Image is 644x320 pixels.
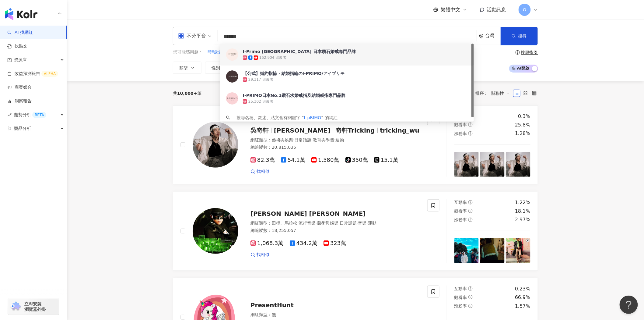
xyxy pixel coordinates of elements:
[173,192,538,271] a: KOL Avatar[PERSON_NAME] [PERSON_NAME]網紅類型：田徑、馬拉松·流行音樂·藝術與娛樂·日常話題·音樂·運動總追蹤數：18,255,0571,068.3萬434....
[208,49,225,55] span: 時報出版
[454,295,467,300] span: 觀看率
[313,137,334,142] span: 教育與學習
[226,116,230,120] span: search
[173,49,203,55] span: 您可能感興趣：
[468,286,473,291] span: question-circle
[250,169,269,175] a: 找相似
[454,131,467,136] span: 漲粉率
[10,302,22,311] img: chrome extension
[338,221,340,226] span: ·
[340,221,357,226] span: 日常話題
[193,122,238,168] img: KOL Avatar
[290,240,318,247] span: 434.2萬
[207,49,225,55] button: 時報出版
[7,71,58,77] a: 效益預測報告ALPHA
[226,92,238,105] img: KOL Avatar
[454,208,467,213] span: 觀看率
[506,152,530,177] img: post-image
[475,88,513,98] div: 排序：
[454,286,467,291] span: 互動率
[345,157,368,163] span: 350萬
[515,303,530,310] div: 1.57%
[454,238,479,263] img: post-image
[480,152,505,177] img: post-image
[205,62,234,74] button: 性別
[324,240,346,247] span: 323萬
[5,8,37,20] img: logo
[515,122,530,128] div: 25.8%
[243,48,356,55] div: I-Primo [GEOGRAPHIC_DATA] 日本鑽石婚戒專門品牌
[485,33,501,38] div: 台灣
[177,91,197,96] span: 10,000+
[243,70,345,76] div: 【公式】婚約指輪・結婚指輪のI-PRIMO/アイプリモ
[293,137,294,142] span: ·
[506,238,530,263] img: post-image
[250,137,420,143] div: 網紅類型 ：
[468,200,473,204] span: question-circle
[7,98,32,104] a: 洞察報告
[7,113,12,117] span: rise
[468,295,473,299] span: question-circle
[311,157,339,163] span: 1,580萬
[454,200,467,205] span: 互動率
[515,130,530,137] div: 1.28%
[311,137,313,142] span: ·
[304,115,321,120] span: I_pRIMO
[250,157,275,163] span: 82.3萬
[250,301,294,309] span: PresentHunt
[250,144,420,151] div: 總追蹤數 ： 20,815,035
[250,252,269,258] a: 找相似
[479,34,484,38] span: environment
[523,6,526,13] span: O
[334,137,335,142] span: ·
[368,221,376,226] span: 運動
[173,105,538,184] a: KOL Avatar吳奇軒[PERSON_NAME]奇軒Trickingtricking_wu網紅類型：藝術與娛樂·日常話題·教育與學習·運動總追蹤數：20,815,03582.3萬54.1萬1...
[335,137,344,142] span: 運動
[243,92,346,98] div: I-PRIMO日本No.1鑽石求婚戒指及結婚戒指專門品牌
[178,31,206,41] div: 不分平台
[173,62,201,74] button: 類型
[272,221,297,226] span: 田徑、馬拉松
[8,298,59,315] a: chrome extension立即安裝 瀏覽器外掛
[250,312,420,318] div: 網紅類型 ： 無
[32,112,46,118] div: BETA
[518,113,530,120] div: 0.3%
[492,88,510,98] span: 關聯性
[226,48,238,61] img: KOL Avatar
[294,137,311,142] span: 日常話題
[620,296,638,314] iframe: Help Scout Beacon - Open
[250,240,284,247] span: 1,068.3萬
[250,210,366,217] span: [PERSON_NAME] [PERSON_NAME]
[14,122,31,135] span: 競品分析
[358,221,367,226] span: 音樂
[336,127,375,134] span: 奇軒Tricking
[257,169,269,175] span: 找相似
[515,199,530,206] div: 1.22%
[178,33,184,39] span: appstore
[250,228,420,234] div: 總追蹤數 ： 18,255,057
[468,218,473,222] span: question-circle
[454,217,467,222] span: 漲粉率
[468,209,473,213] span: question-circle
[7,30,33,36] a: searchAI 找網紅
[274,127,331,134] span: [PERSON_NAME]
[281,157,305,163] span: 54.1萬
[179,66,188,70] span: 類型
[259,55,286,60] div: 162,904 追蹤者
[454,122,467,127] span: 觀看率
[480,238,505,263] img: post-image
[7,43,27,49] a: 找貼文
[193,208,238,254] img: KOL Avatar
[173,91,201,96] div: 共 筆
[248,77,273,82] div: 29,317 追蹤者
[7,84,32,91] a: 商案媒合
[501,27,538,45] button: 搜尋
[454,152,479,177] img: post-image
[516,50,520,55] span: question-circle
[515,216,530,223] div: 2.97%
[515,208,530,215] div: 18.1%
[441,6,460,13] span: 繁體中文
[316,221,317,226] span: ·
[14,53,27,67] span: 資源庫
[380,127,420,134] span: tricking_wu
